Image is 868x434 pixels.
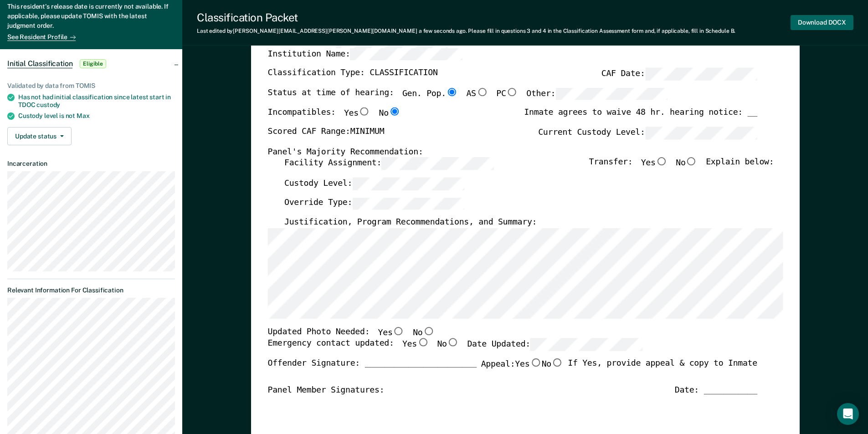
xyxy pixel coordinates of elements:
[379,107,401,119] label: No
[267,385,384,396] div: Panel Member Signatures:
[506,88,518,96] input: PC
[529,358,541,367] input: Yes
[7,127,72,145] button: Update status
[685,158,697,166] input: No
[80,59,106,68] span: Eligible
[476,88,488,96] input: AS
[381,158,493,170] input: Facility Assignment:
[267,147,757,158] div: Panel's Majority Recommendation:
[555,88,668,101] input: Other:
[36,101,60,108] span: custody
[77,112,90,119] span: Max
[267,358,757,385] div: Offender Signature: _______________________ If Yes, provide appeal & copy to Inmate
[388,107,400,116] input: No
[645,68,757,81] input: CAF Date:
[466,88,488,101] label: AS
[344,107,370,119] label: Yes
[7,2,175,32] div: This resident's release date is currently not available. If applicable, please update TOMIS with ...
[197,28,735,34] div: Last edited by [PERSON_NAME][EMAIL_ADDRESS][PERSON_NAME][DOMAIN_NAME] . Please fill in questions ...
[7,59,72,68] span: Initial Classification
[530,338,642,351] input: Date Updated:
[467,338,642,351] label: Date Updated:
[422,327,434,335] input: No
[524,107,757,127] div: Inmate agrees to waive 48 hr. hearing notice: __
[676,158,698,170] label: No
[352,178,464,190] input: Custody Level:
[18,93,175,109] div: Has not had initial classification since latest start in TDOC
[7,33,76,41] a: See Resident Profile
[267,88,668,108] div: Status at time of hearing:
[674,385,757,396] div: Date: ___________
[267,338,642,358] div: Emergency contact updated:
[267,68,437,81] label: Classification Type: CLASSIFICATION
[416,338,428,347] input: Yes
[437,338,459,351] label: No
[352,197,464,210] input: Override Type:
[267,48,462,61] label: Institution Name:
[645,127,757,139] input: Current Custody Level:
[197,11,735,24] div: Classification Packet
[446,88,457,96] input: Gen. Pop.
[447,338,458,347] input: No
[267,107,401,127] div: Incompatibles:
[538,127,757,139] label: Current Custody Level:
[392,327,404,335] input: Yes
[641,158,667,170] label: Yes
[378,327,404,339] label: Yes
[267,327,434,339] div: Updated Photo Needed:
[601,68,757,81] label: CAF Date:
[7,286,175,294] dt: Relevant Information For Classification
[526,88,668,101] label: Other:
[402,88,457,101] label: Gen. Pop.
[655,158,667,166] input: Yes
[413,327,435,339] label: No
[551,358,563,367] input: No
[284,158,493,170] label: Facility Assignment:
[267,127,384,139] label: Scored CAF Range: MINIMUM
[7,82,175,90] div: Validated by data from TOMIS
[541,358,563,370] label: No
[481,358,563,378] label: Appeal:
[837,403,859,425] div: Open Intercom Messenger
[419,28,466,34] span: a few seconds ago
[515,358,541,370] label: Yes
[350,48,462,61] input: Institution Name:
[7,160,175,168] dt: Incarceration
[284,217,536,228] label: Justification, Program Recommendations, and Summary:
[284,178,464,190] label: Custody Level:
[358,107,370,116] input: Yes
[496,88,518,101] label: PC
[18,112,175,120] div: Custody level is not
[402,338,428,351] label: Yes
[589,158,774,178] div: Transfer: Explain below:
[284,197,464,210] label: Override Type:
[791,15,853,30] button: Download DOCX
